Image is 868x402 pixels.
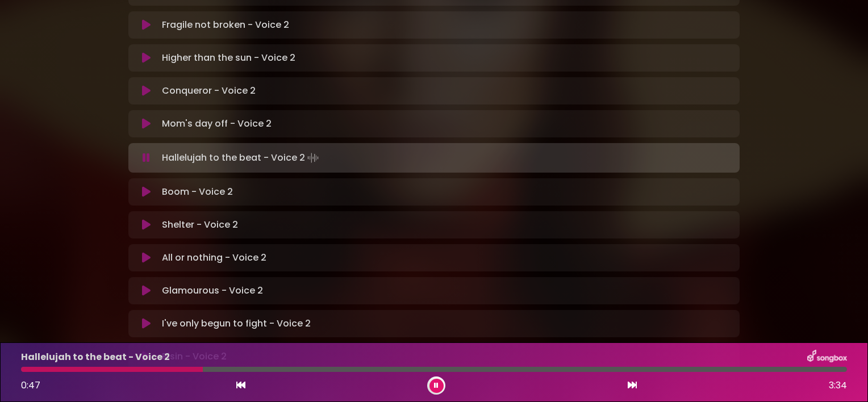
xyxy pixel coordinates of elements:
[21,350,170,364] p: Hallelujah to the beat - Voice 2
[162,18,289,32] p: Fragile not broken - Voice 2
[162,84,256,98] p: Conqueror - Voice 2
[162,317,311,330] p: I've only begun to fight - Voice 2
[162,185,233,199] p: Boom - Voice 2
[807,350,847,365] img: songbox-logo-white.png
[162,51,295,65] p: Higher than the sun - Voice 2
[162,117,272,131] p: Mom's day off - Voice 2
[829,379,847,392] span: 3:34
[162,218,238,232] p: Shelter - Voice 2
[162,284,263,298] p: Glamourous - Voice 2
[162,251,266,265] p: All or nothing - Voice 2
[21,379,40,392] span: 0:47
[305,150,321,166] img: waveform4.gif
[162,150,321,166] p: Hallelujah to the beat - Voice 2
